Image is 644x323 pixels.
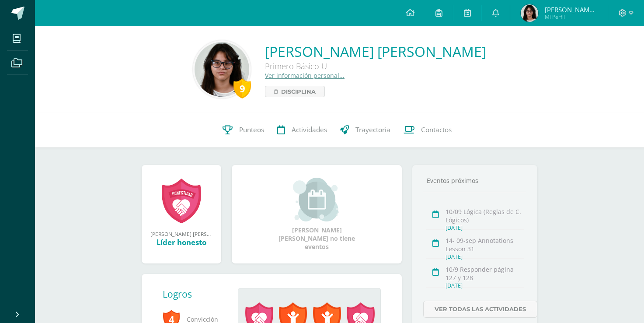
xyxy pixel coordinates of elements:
div: Eventos próximos [423,176,526,185]
a: Punteos [216,112,271,147]
img: event_small.png [293,178,341,221]
a: Ver información personal... [265,71,345,80]
span: [PERSON_NAME] [PERSON_NAME] [545,5,597,14]
a: Actividades [271,112,334,147]
a: Contactos [397,112,458,147]
a: Trayectoria [334,112,397,147]
span: Mi Perfil [545,13,597,21]
a: [PERSON_NAME] [PERSON_NAME] [265,42,486,61]
div: Primero Básico U [265,61,486,71]
img: 94b10c4b23a293ba5b4ad163c522c6ff.png [521,4,538,22]
div: [PERSON_NAME] [PERSON_NAME] obtuvo [150,230,212,237]
div: [DATE] [446,253,524,260]
span: Disciplina [281,86,316,97]
div: [DATE] [446,282,524,289]
div: Líder honesto [150,237,212,247]
div: 9 [233,78,251,98]
div: Logros [163,288,231,300]
span: Actividades [292,125,327,134]
span: Trayectoria [355,125,390,134]
a: Ver todas las actividades [423,301,537,318]
a: Disciplina [265,86,325,97]
img: 30732a2bb9eb3eef9835d6f61af84cc0.png [195,42,249,97]
div: 10/9 Responder página 127 y 128 [446,265,524,282]
span: Punteos [239,125,264,134]
div: [DATE] [446,224,524,232]
div: 10/09 Lógica (Reglas de C. Lógicos) [446,207,524,224]
div: 14- 09-sep Annotations Lesson 31 [446,236,524,253]
span: Contactos [421,125,452,134]
div: [PERSON_NAME] [PERSON_NAME] no tiene eventos [273,178,361,251]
